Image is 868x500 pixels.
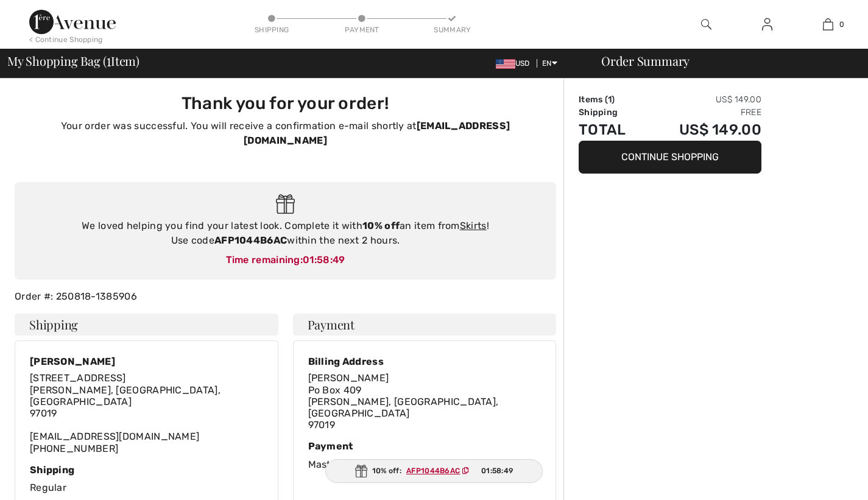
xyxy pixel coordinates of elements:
[293,314,557,336] h4: Payment
[303,254,345,266] span: 01:58:49
[7,55,139,67] span: My Shopping Bag ( Item)
[325,459,543,483] div: 10% off:
[823,17,833,32] img: My Bag
[701,17,711,32] img: search the website
[434,24,470,35] div: Summary
[276,194,295,214] img: Gift.svg
[587,55,861,67] div: Order Summary
[645,106,761,119] td: Free
[481,465,513,476] span: 01:58:49
[542,59,557,68] span: EN
[496,59,535,68] span: USD
[107,52,111,68] span: 1
[496,59,515,69] img: US Dollar
[579,93,645,106] td: Items ( )
[308,440,542,452] div: Payment
[406,467,460,475] ins: AFP1044B6AC
[762,17,772,32] img: My Info
[645,93,761,106] td: US$ 149.00
[308,372,389,384] span: [PERSON_NAME]
[355,465,367,477] img: Gift.svg
[30,356,263,367] div: [PERSON_NAME]
[798,17,858,32] a: 0
[645,119,761,141] td: US$ 149.00
[30,372,221,419] span: [STREET_ADDRESS] [PERSON_NAME], [GEOGRAPHIC_DATA], [GEOGRAPHIC_DATA] 97019
[608,94,612,105] span: 1
[839,19,844,30] span: 0
[27,253,544,267] div: Time remaining:
[29,34,103,45] div: < Continue Shopping
[308,356,542,367] div: Billing Address
[30,464,263,495] div: Regular
[214,234,287,246] strong: AFP1044B6AC
[344,24,380,35] div: Payment
[15,314,278,336] h4: Shipping
[579,119,645,141] td: Total
[22,93,549,114] h3: Thank you for your order!
[30,372,263,454] div: [EMAIL_ADDRESS][DOMAIN_NAME] [PHONE_NUMBER]
[362,220,400,231] strong: 10% off
[27,219,544,248] div: We loved helping you find your latest look. Complete it with an item from ! Use code within the n...
[253,24,290,35] div: Shipping
[752,17,782,32] a: Sign In
[308,384,499,431] span: Po Box 409 [PERSON_NAME], [GEOGRAPHIC_DATA], [GEOGRAPHIC_DATA] 97019
[460,220,487,231] a: Skirts
[244,120,510,146] strong: [EMAIL_ADDRESS][DOMAIN_NAME]
[579,141,761,174] button: Continue Shopping
[29,10,116,34] img: 1ère Avenue
[30,464,263,476] div: Shipping
[7,289,563,304] div: Order #: 250818-1385906
[22,119,549,148] p: Your order was successful. You will receive a confirmation e-mail shortly at
[579,106,645,119] td: Shipping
